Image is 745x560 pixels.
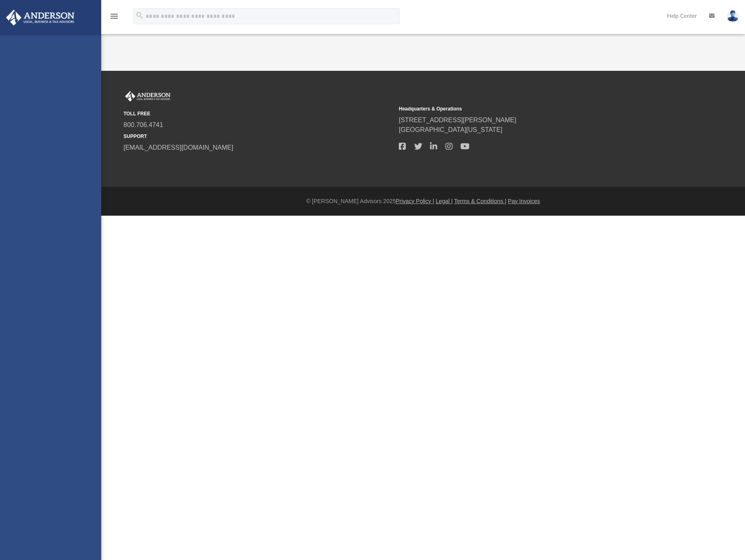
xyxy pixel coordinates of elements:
a: Legal | [436,198,453,204]
a: [STREET_ADDRESS][PERSON_NAME] [399,117,516,123]
img: User Pic [727,10,739,22]
a: 800.706.4741 [123,121,163,128]
a: Terms & Conditions | [454,198,507,204]
small: SUPPORT [123,133,393,140]
small: Headquarters & Operations [399,105,668,112]
img: Anderson Advisors Platinum Portal [4,10,77,25]
a: menu [109,15,119,21]
small: TOLL FREE [123,110,393,117]
a: Privacy Policy | [396,198,434,204]
a: Pay Invoices [508,198,540,204]
i: search [135,11,144,20]
a: [EMAIL_ADDRESS][DOMAIN_NAME] [123,144,233,151]
img: Anderson Advisors Platinum Portal [123,91,172,102]
i: menu [109,11,119,21]
div: © [PERSON_NAME] Advisors 2025 [101,197,745,206]
a: [GEOGRAPHIC_DATA][US_STATE] [399,126,502,133]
